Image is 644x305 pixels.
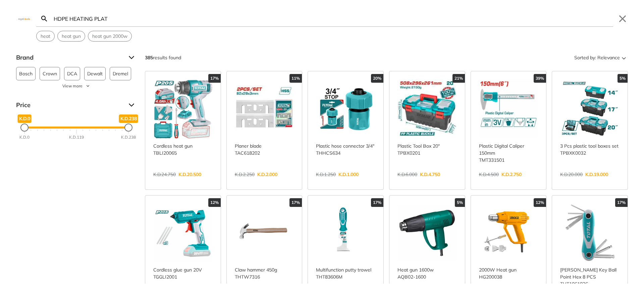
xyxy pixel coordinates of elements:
[16,17,32,20] img: Close
[92,33,127,40] span: heat gun 2000w
[208,74,221,83] div: 17%
[615,198,628,207] div: 17%
[597,52,620,63] span: Relevance
[37,31,54,41] button: Select suggestion: heat
[43,67,57,80] span: Crown
[573,52,628,63] button: Sorted by:Relevance Sort
[16,100,123,110] span: Price
[113,67,128,80] span: Dremel
[58,31,85,41] button: Select suggestion: heat gun
[41,33,50,40] span: heat
[289,74,302,83] div: 11%
[534,74,546,83] div: 39%
[84,67,106,80] button: Dewalt
[534,198,546,207] div: 12%
[618,74,628,83] div: 5%
[88,31,131,41] button: Select suggestion: heat gun 2000w
[110,67,131,80] button: Dremel
[57,31,85,42] div: Suggestion: heat gun
[19,67,33,80] span: Bosch
[208,198,221,207] div: 12%
[19,134,30,140] div: K.D.0
[16,67,36,80] button: Bosch
[69,134,84,140] div: K.D.119
[16,83,137,89] button: View more
[452,74,465,83] div: 21%
[371,74,383,83] div: 20%
[289,198,302,207] div: 17%
[620,54,628,62] svg: Sort
[121,134,136,140] div: K.D.238
[371,198,383,207] div: 17%
[52,11,613,26] input: Search…
[87,67,103,80] span: Dewalt
[62,83,83,89] span: View more
[40,15,48,23] svg: Search
[145,55,153,61] strong: 385
[36,31,55,42] div: Suggestion: heat
[145,52,181,63] div: results found
[16,52,123,63] span: Brand
[40,67,60,80] button: Crown
[62,33,81,40] span: heat gun
[64,67,80,80] button: DCA
[124,124,132,132] div: Maximum Price
[455,198,465,207] div: 5%
[20,124,29,132] div: Minimum Price
[67,67,77,80] span: DCA
[88,31,132,42] div: Suggestion: heat gun 2000w
[617,13,628,24] button: Close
